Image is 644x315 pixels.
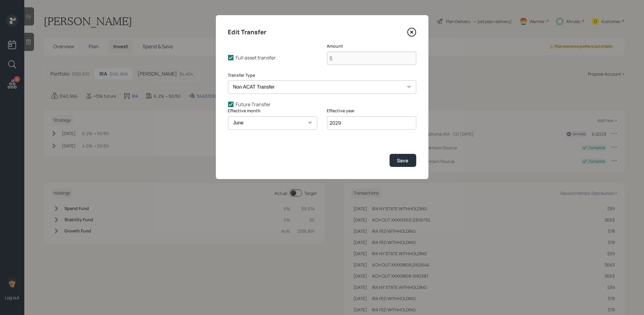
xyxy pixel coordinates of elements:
label: Amount [327,43,416,49]
div: Save [397,157,409,164]
label: Full asset transfer [228,54,317,61]
label: Future Transfer [228,101,416,108]
label: Effective month [228,108,317,114]
h4: Edit Transfer [228,27,267,37]
label: Transfer Type [228,72,416,78]
label: Effective year [327,108,416,114]
button: Save [390,154,416,167]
